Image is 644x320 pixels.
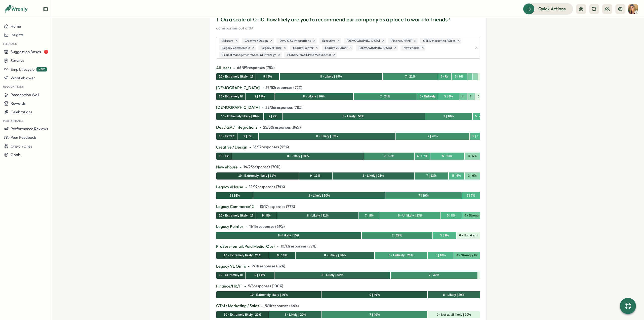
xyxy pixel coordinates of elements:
[259,124,261,130] span: -
[417,154,427,159] div: 6 - Unlikely | 6%
[440,233,449,238] div: 5 | 9%
[420,94,435,99] div: 6 - Unlikely | 8%
[389,253,413,258] div: 6 - Unlikely | 20%
[216,104,260,111] span: [DEMOGRAPHIC_DATA]
[249,144,251,150] span: -
[221,114,259,119] div: 10 - Extremely likely | 18%
[219,74,253,79] div: 10 - Extremely likely | 15%
[262,104,263,111] span: -
[11,24,21,29] span: Home
[370,293,380,297] div: 9 | 40%
[437,312,471,317] div: 0 - Not at all likely | 20%
[465,213,480,218] div: 4 - Strongly Unlikely | 8%
[11,152,21,157] span: Goals
[245,39,268,43] span: Creative / Design
[628,4,638,14] img: Tarin O'Neill
[245,184,247,190] span: -
[233,65,235,71] span: -
[472,134,477,139] div: 5 | 4%
[347,39,380,43] span: [DEMOGRAPHIC_DATA]
[256,203,258,210] span: -
[248,263,250,269] span: -
[250,293,288,297] div: 10 - Extremely likely | 40%
[459,233,478,238] div: 0 - Not at all likely | 9%
[265,303,299,309] span: 5 / 11 responses ( 46 %)
[219,134,234,139] div: 10 - Extremely likely | 8%
[237,65,275,70] span: 66 / 89 responses ( 75 %)
[262,85,263,91] span: -
[238,173,276,178] div: 10 - Extremely likely | 31%
[404,46,419,50] span: New ehouse
[244,164,280,170] span: 16 / 23 responses ( 70 %)
[265,105,303,110] span: 28 / 36 responses ( 78 %)
[11,92,39,97] span: Recognition Wall
[444,94,453,99] div: 5 | 8%
[216,25,480,31] p: 66 responses out of 89
[11,58,24,63] span: Surveys
[219,273,243,277] div: 10 - Extremely likely | 11%
[363,173,384,178] div: 8 - Likely | 31%
[216,85,260,91] span: [DEMOGRAPHIC_DATA]
[308,193,330,198] div: 8 - Likely | 50%
[219,94,243,99] div: 10 - Extremely likely | 11%
[249,224,285,229] span: 11 / 16 responses ( 69 %)
[216,203,254,210] span: Legacy Commerce12
[11,144,32,149] span: One on Ones
[11,110,32,114] span: Celebrations
[11,32,24,37] span: Insights
[216,16,480,23] p: 1. On a scale of 0-10, how likely are you to recommend our company as a place to work to friends?
[452,173,461,178] div: 5 | 6%
[478,94,480,99] div: 0 - Not at all likely | 3%
[229,193,240,198] div: 9 | 14%
[462,94,464,99] div: 4 - Strongly Unlikely | 3%
[398,213,422,218] div: 6 - Unlikely | 23%
[269,114,277,119] div: 9 | 7%
[43,7,48,12] button: Expand sidebar
[359,46,392,50] span: [DEMOGRAPHIC_DATA]
[44,50,48,54] span: 1
[442,154,452,159] div: 5 | 13%
[278,233,299,238] div: 8 - Likely | 55%
[216,65,231,71] span: All users
[279,39,311,43] span: Dev / QA / Integrations
[322,39,335,43] span: Executive
[252,263,285,269] span: 9 / 11 responses ( 82 %)
[260,204,295,209] span: 13 / 17 responses ( 77 %)
[36,67,47,72] span: NEW
[538,6,566,12] span: Quick Actions
[287,53,331,57] span: ProServ (email, Paid Media, Ops)
[428,134,438,139] div: 7 | 28%
[216,124,257,130] span: Dev / QA / Integrations
[307,213,329,218] div: 8 - Likely | 31%
[285,312,306,317] div: 8 - Likely | 20%
[216,243,275,250] span: ProServ (email, Paid Media, Ops)
[310,173,320,178] div: 9 | 13%
[343,114,364,119] div: 8 - Likely | 54%
[455,74,463,79] div: 5 | 6%
[216,164,238,170] span: New ehouse
[365,213,374,218] div: 7 | 8%
[262,213,270,218] div: 9 | 8%
[246,223,247,230] span: -
[457,253,477,258] div: 4 - Strongly Unlikely | 10%
[263,125,301,130] span: 25 / 30 responses ( 84 %)
[244,134,252,139] div: 9 | 8%
[219,213,253,218] div: 10 - Extremely likely | 15%
[321,273,343,277] div: 8 - Likely | 44%
[11,126,48,131] span: Performance Reviews
[316,134,338,139] div: 8 - Likely | 52%
[391,39,412,43] span: Finance/HR/IT
[11,101,26,106] span: Rewards
[277,243,278,250] span: -
[324,253,346,258] div: 8 - Likely | 30%
[423,39,455,43] span: GTM / Marketing / Sales
[380,94,390,99] div: 7 | 24%
[265,85,302,90] span: 37 / 52 responses ( 72 %)
[224,253,261,258] div: 10 - Extremely likely | 20%
[429,273,439,277] div: 7 | 33%
[240,164,242,170] span: -
[216,223,244,230] span: Legacy Pointer
[447,213,455,218] div: 5 | 8%
[418,193,429,198] div: 7 | 29%
[293,46,313,50] span: Legacy Pointer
